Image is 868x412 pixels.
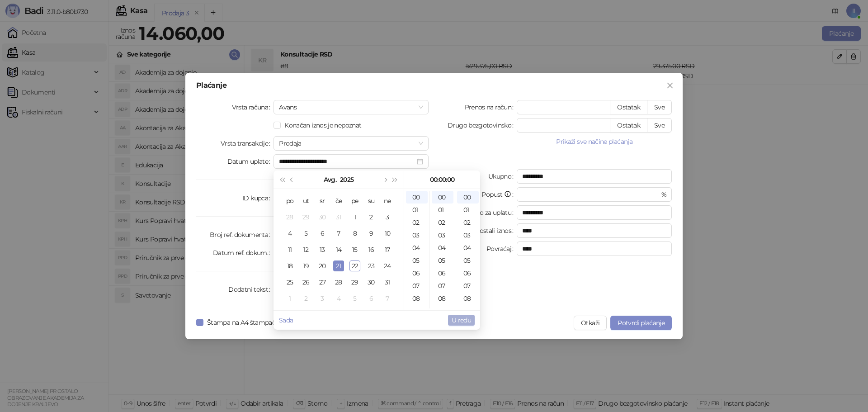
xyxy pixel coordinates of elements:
label: Drugo bezgotovinsko [448,118,517,133]
div: 24 [382,260,393,271]
div: 29 [349,277,360,288]
div: Plaćanje [196,82,672,89]
td: 2025-08-16 [363,242,379,258]
label: Ukupno za uplatu [460,205,517,220]
div: 26 [301,277,311,288]
div: 3 [317,293,328,304]
td: 2025-09-04 [330,290,347,307]
button: Close [663,78,677,93]
div: 4 [333,293,344,304]
div: 7 [333,228,344,239]
div: 27 [317,277,328,288]
span: close [666,82,674,89]
span: Prodaja [279,137,423,150]
div: 09 [457,305,479,317]
div: 17 [382,244,393,255]
th: ut [298,193,314,209]
th: če [330,193,347,209]
div: 03 [406,229,428,242]
label: Broj ref. dokumenta [210,227,274,242]
td: 2025-08-10 [379,225,396,242]
button: Sve [647,118,672,133]
div: 10 [382,228,393,239]
div: 05 [432,254,453,267]
div: 04 [406,242,428,254]
div: 1 [349,212,360,223]
div: 11 [284,244,295,255]
div: 2 [366,212,377,223]
div: 09 [432,305,453,317]
div: 28 [333,277,344,288]
input: Datum uplate [279,156,415,166]
div: 28 [284,212,295,223]
div: 9 [366,228,377,239]
div: 25 [284,277,295,288]
td: 2025-08-19 [298,258,314,274]
label: ID kupca [242,191,274,205]
td: 2025-09-07 [379,290,396,307]
td: 2025-07-31 [330,209,347,225]
div: 08 [432,292,453,305]
td: 2025-08-27 [314,274,330,290]
td: 2025-07-28 [282,209,298,225]
div: 14 [333,244,344,255]
td: 2025-08-22 [347,258,363,274]
div: 00:00:00 [408,170,476,189]
div: 2 [301,293,311,304]
div: 08 [457,292,479,305]
th: sr [314,193,330,209]
div: 19 [301,260,311,271]
div: 16 [366,244,377,255]
div: 21 [333,260,344,271]
label: Datum ref. dokum. [213,246,274,260]
td: 2025-08-30 [363,274,379,290]
div: 12 [301,244,311,255]
td: 2025-09-02 [298,290,314,307]
td: 2025-08-26 [298,274,314,290]
div: 13 [317,244,328,255]
div: 00 [457,191,479,204]
div: 29 [301,212,311,223]
label: Datum uplate [227,154,274,169]
td: 2025-08-11 [282,242,298,258]
button: Ostatak [610,100,647,114]
td: 2025-08-23 [363,258,379,274]
div: 8 [349,228,360,239]
td: 2025-07-29 [298,209,314,225]
div: 23 [366,260,377,271]
td: 2025-08-12 [298,242,314,258]
div: 31 [333,212,344,223]
div: 06 [432,267,453,279]
td: 2025-09-03 [314,290,330,307]
div: 22 [349,260,360,271]
td: 2025-08-24 [379,258,396,274]
button: Sledeći mesec (PageDown) [380,170,390,189]
div: 04 [457,242,479,254]
button: Izaberi mesec [324,170,336,189]
label: Dodatni tekst [228,282,274,297]
div: 02 [406,216,428,229]
td: 2025-08-01 [347,209,363,225]
td: 2025-08-25 [282,274,298,290]
div: 07 [432,279,453,292]
td: 2025-08-08 [347,225,363,242]
label: Povraćaj [486,242,517,256]
span: Zatvori [663,82,677,89]
th: ne [379,193,396,209]
span: Konačan iznos je nepoznat [281,120,365,130]
button: Ostatak [610,118,647,133]
div: 05 [457,254,479,267]
div: 30 [366,277,377,288]
div: 6 [317,228,328,239]
div: 7 [382,293,393,304]
span: Štampa na A4 štampaču [203,317,283,327]
button: Prethodna godina (Control + left) [277,170,287,189]
td: 2025-08-09 [363,225,379,242]
td: 2025-08-04 [282,225,298,242]
div: 18 [284,260,295,271]
div: 04 [432,242,453,254]
td: 2025-08-28 [330,274,347,290]
div: 05 [406,254,428,267]
button: Sve [647,100,672,114]
td: 2025-08-03 [379,209,396,225]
